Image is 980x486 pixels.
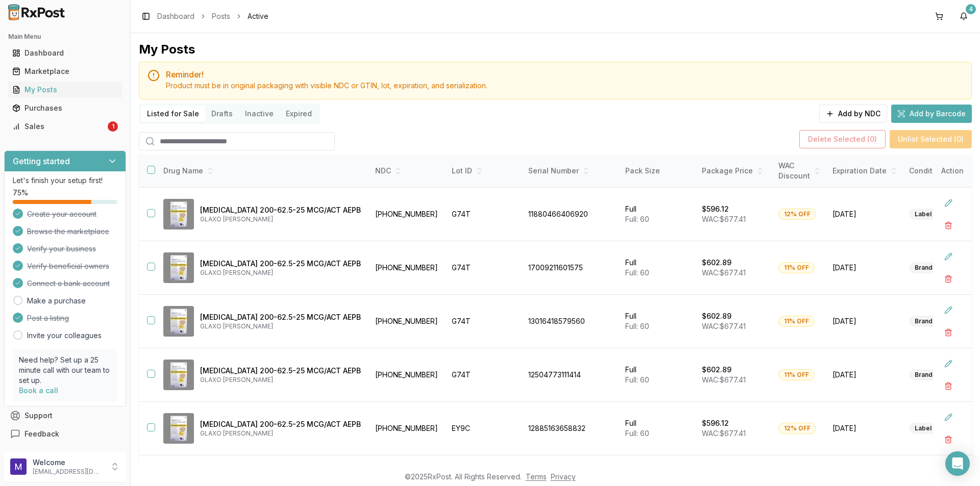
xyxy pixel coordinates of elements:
[4,82,126,98] button: My Posts
[27,296,86,306] a: Make a purchase
[369,241,446,295] td: [PHONE_NUMBER]
[522,295,619,348] td: 13016418579560
[446,348,522,402] td: G74T
[33,468,104,476] p: [EMAIL_ADDRESS][DOMAIN_NAME]
[528,166,613,176] div: Serial Number
[819,105,887,123] button: Add by NDC
[939,323,958,342] button: Delete
[551,472,576,481] a: Privacy
[27,261,109,271] span: Verify beneficial owners
[12,48,118,58] div: Dashboard
[4,4,69,20] img: RxPost Logo
[702,375,746,384] span: WAC: $677.41
[966,4,976,14] div: 4
[4,63,126,80] button: Marketplace
[903,155,979,188] th: Condition
[619,188,696,241] td: Full
[832,316,897,326] span: [DATE]
[141,106,205,122] button: Listed for Sale
[702,418,729,428] p: $596.12
[33,457,104,468] p: Welcome
[200,312,361,322] p: [MEDICAL_DATA] 200-62.5-25 MCG/ACT AEPB
[702,322,746,330] span: WAC: $677.41
[8,33,122,41] h2: Main Menu
[446,295,522,348] td: G74T
[909,423,964,434] div: Label Residue
[702,429,746,438] span: WAC: $677.41
[12,85,118,95] div: My Posts
[200,366,361,376] p: [MEDICAL_DATA] 200-62.5-25 MCG/ACT AEPB
[832,209,897,219] span: [DATE]
[4,425,126,443] button: Feedback
[212,11,230,21] a: Posts
[369,188,446,241] td: [PHONE_NUMBER]
[4,118,126,135] button: Sales1
[939,301,958,319] button: Edit
[157,11,194,21] a: Dashboard
[108,121,118,132] div: 1
[200,322,361,330] p: GLAXO [PERSON_NAME]
[157,11,268,21] nav: breadcrumb
[27,278,110,289] span: Connect a bank account
[702,166,766,176] div: Package Price
[619,348,696,402] td: Full
[4,45,126,61] button: Dashboard
[12,103,118,113] div: Purchases
[446,241,522,295] td: G74T
[375,166,439,176] div: NDC
[619,241,696,295] td: Full
[945,451,970,476] div: Open Intercom Messenger
[200,215,361,223] p: GLAXO [PERSON_NAME]
[522,188,619,241] td: 11880466406920
[832,263,897,273] span: [DATE]
[139,41,195,58] div: My Posts
[8,62,122,81] a: Marketplace
[832,370,897,380] span: [DATE]
[522,241,619,295] td: 17009211601575
[12,121,106,132] div: Sales
[27,244,96,254] span: Verify your business
[522,402,619,455] td: 12885163658832
[205,106,239,122] button: Drafts
[933,155,972,188] th: Action
[939,247,958,266] button: Edit
[619,402,696,455] td: Full
[163,360,194,390] img: Trelegy Ellipta 200-62.5-25 MCG/ACT AEPB
[4,100,126,116] button: Purchases
[702,311,731,321] p: $602.89
[939,194,958,212] button: Edit
[13,175,117,186] p: Let's finish your setup first!
[369,402,446,455] td: [PHONE_NUMBER]
[13,188,28,198] span: 75 %
[625,322,649,330] span: Full: 60
[778,161,820,181] div: WAC Discount
[452,166,516,176] div: Lot ID
[939,216,958,235] button: Delete
[939,377,958,395] button: Delete
[369,348,446,402] td: [PHONE_NUMBER]
[4,406,126,425] button: Support
[8,99,122,117] a: Purchases
[27,209,96,219] span: Create your account
[778,262,815,273] div: 11% OFF
[8,44,122,62] a: Dashboard
[248,11,268,21] span: Active
[27,313,69,323] span: Post a listing
[702,215,746,223] span: WAC: $677.41
[8,81,122,99] a: My Posts
[619,295,696,348] td: Full
[702,365,731,375] p: $602.89
[625,215,649,223] span: Full: 60
[625,268,649,277] span: Full: 60
[200,259,361,269] p: [MEDICAL_DATA] 200-62.5-25 MCG/ACT AEPB
[166,70,963,79] h5: Reminder!
[778,369,815,380] div: 11% OFF
[619,155,696,188] th: Pack Size
[27,330,102,341] a: Invite your colleagues
[939,354,958,373] button: Edit
[19,355,111,386] p: Need help? Set up a 25 minute call with our team to set up.
[12,66,118,76] div: Marketplace
[909,262,953,273] div: Brand New
[200,429,361,438] p: GLAXO [PERSON_NAME]
[166,81,963,91] div: Product must be in original packaging with visible NDC or GTIN, lot, expiration, and serialization.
